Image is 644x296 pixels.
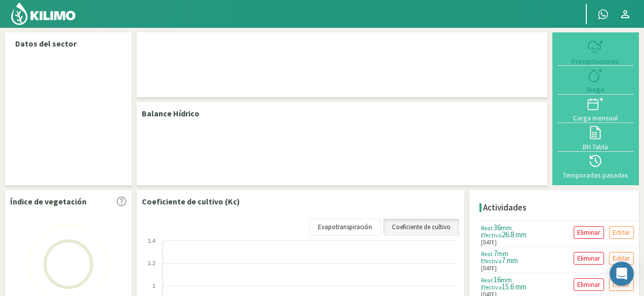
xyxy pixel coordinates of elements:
[574,252,604,265] button: Eliminar
[10,2,76,26] img: Kilimo
[557,152,634,180] button: Temporadas pasadas
[494,248,497,258] span: 7
[609,252,634,265] button: Editar
[557,66,634,94] button: Riego
[497,249,508,258] span: mm
[557,37,634,66] button: Precipitaciones
[481,250,494,258] span: Real:
[15,37,122,50] p: Datos del sector
[481,257,502,265] span: Efectiva
[494,223,501,232] span: 36
[613,252,630,264] p: Editar
[142,107,199,119] p: Balance Hídrico
[557,123,634,151] button: BH Tabla
[560,58,631,65] div: Precipitaciones
[609,226,634,239] button: Editar
[481,231,502,239] span: Efectiva
[481,276,494,284] span: Real:
[560,172,631,179] div: Temporadas pasadas
[142,195,240,207] p: Coeficiente de cultivo (Kc)
[383,219,459,236] a: Coeficiente de cultivo
[483,203,527,213] h4: Actividades
[10,195,87,207] p: Índice de vegetación
[502,282,527,291] span: 15.6 mm
[494,275,501,284] span: 16
[481,224,494,232] span: Real:
[577,227,600,238] p: Eliminar
[152,283,155,289] text: 1
[609,278,634,291] button: Editar
[577,279,600,290] p: Eliminar
[501,223,512,232] span: mm
[574,278,604,291] button: Eliminar
[577,252,600,264] p: Eliminar
[502,256,518,265] span: 7 mm
[560,143,631,150] div: BH Tabla
[574,226,604,239] button: Eliminar
[501,275,512,284] span: mm
[502,230,527,239] span: 26.8 mm
[610,262,634,286] div: Open Intercom Messenger
[148,238,155,244] text: 1.4
[560,114,631,121] div: Carga mensual
[560,86,631,93] div: Riego
[557,95,634,123] button: Carga mensual
[481,283,502,291] span: Efectiva
[613,227,630,238] p: Editar
[148,260,155,266] text: 1.2
[481,264,497,273] span: [DATE]
[481,238,497,247] span: [DATE]
[309,219,381,236] a: Evapotranspiración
